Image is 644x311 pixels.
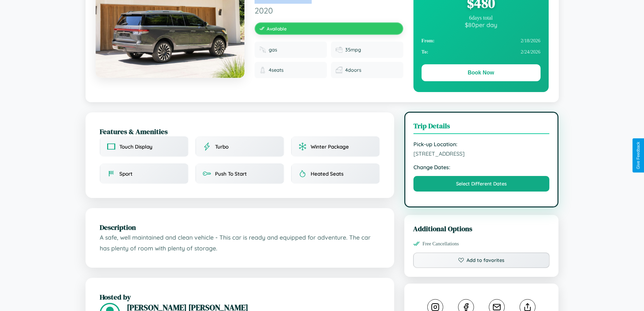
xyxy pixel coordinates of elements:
img: Doors [336,67,342,73]
h2: Hosted by [100,292,380,302]
button: Add to favorites [413,252,550,268]
div: 2 / 24 / 2026 [422,46,541,58]
span: 2020 [255,5,403,16]
div: $ 80 per day [422,21,541,28]
img: Fuel efficiency [336,46,342,53]
h3: Trip Details [413,121,550,134]
span: Free Cancellations [423,241,459,247]
div: Give Feedback [636,142,641,169]
span: Winter Package [311,143,349,150]
span: Sport [119,171,133,177]
button: Book Now [422,64,541,81]
div: 6 days total [422,15,541,21]
strong: To: [422,49,428,55]
strong: Change Dates: [413,164,550,171]
h2: Description [100,222,380,232]
img: Fuel type [259,46,266,53]
span: 4 doors [345,67,361,73]
span: Heated Seats [311,171,343,177]
h2: Features & Amenities [100,127,380,136]
span: Touch Display [119,143,152,150]
span: Turbo [215,143,229,150]
h3: Additional Options [413,224,550,234]
button: Select Different Dates [413,176,550,192]
span: Available [267,26,287,31]
span: Push To Start [215,171,247,177]
span: gas [269,47,277,53]
span: 35 mpg [345,47,361,53]
strong: From: [422,38,435,44]
strong: Pick-up Location: [413,141,550,148]
img: Seats [259,67,266,73]
p: A safe, well maintained and clean vehicle - This car is ready and equipped for adventure. The car... [100,232,380,253]
div: 2 / 18 / 2026 [422,35,541,46]
span: 4 seats [269,67,284,73]
span: [STREET_ADDRESS] [413,150,550,157]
